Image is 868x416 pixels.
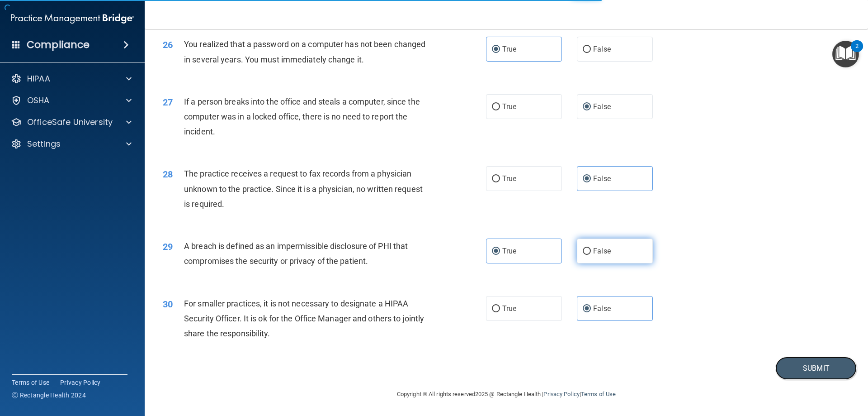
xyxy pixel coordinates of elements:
span: The practice receives a request to fax records from a physician unknown to the practice. Since it... [184,169,423,208]
span: If a person breaks into the office and steals a computer, since the computer was in a locked offi... [184,97,420,136]
input: True [492,104,500,110]
input: False [583,306,591,312]
span: 30 [163,299,173,310]
img: PMB logo [11,10,134,28]
span: Ⓒ Rectangle Health 2024 [12,391,86,400]
p: OfficeSafe University [27,117,113,128]
span: 28 [163,169,173,180]
a: OfficeSafe University [11,117,132,128]
a: Settings [11,139,132,149]
input: True [492,306,500,312]
span: True [502,304,516,313]
input: True [492,248,500,255]
a: Privacy Policy [543,391,579,397]
span: True [502,45,516,53]
a: OSHA [11,95,132,106]
span: False [593,304,611,313]
span: True [502,247,516,255]
input: False [583,176,591,182]
span: 29 [163,241,173,252]
input: True [492,176,500,182]
a: Terms of Use [581,391,616,397]
iframe: Drift Widget Chat Controller [823,354,857,388]
p: HIPAA [27,73,50,84]
div: 2 [855,46,859,58]
span: True [502,102,516,111]
span: False [593,247,611,255]
a: Privacy Policy [60,378,101,387]
input: False [583,46,591,53]
input: False [583,104,591,110]
h4: Compliance [27,38,90,51]
span: You realized that a password on a computer has not been changed in several years. You must immedi... [184,39,425,64]
button: Submit [775,357,857,380]
a: HIPAA [11,73,132,84]
span: A breach is defined as an impermissible disclosure of PHI that compromises the security or privac... [184,241,408,266]
span: False [593,45,611,53]
input: True [492,46,500,53]
span: False [593,102,611,111]
div: Copyright © All rights reserved 2025 @ Rectangle Health | | [341,380,671,409]
p: Settings [27,139,61,149]
span: True [502,174,516,183]
p: OSHA [27,95,50,106]
span: False [593,174,611,183]
a: Terms of Use [12,378,49,387]
button: Open Resource Center, 2 new notifications [832,41,859,67]
input: False [583,248,591,255]
span: For smaller practices, it is not necessary to designate a HIPAA Security Officer. It is ok for th... [184,299,424,338]
span: 26 [163,39,173,50]
span: 27 [163,97,173,108]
